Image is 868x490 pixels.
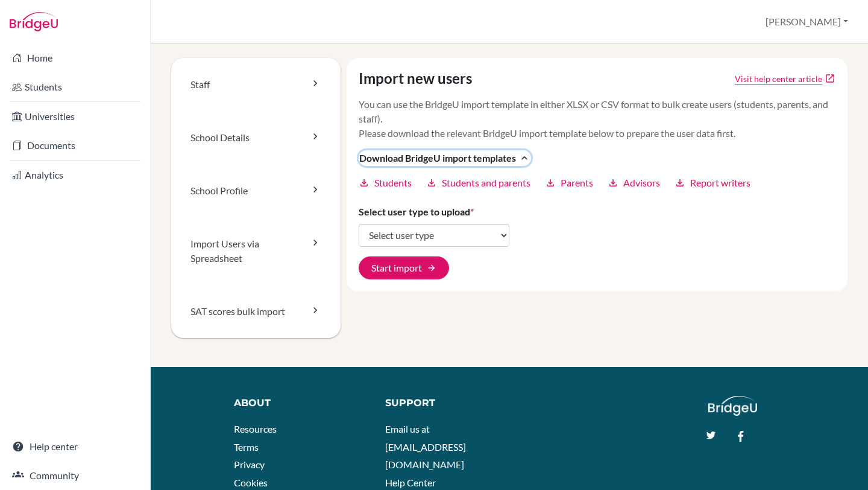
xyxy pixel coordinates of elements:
a: downloadParents [545,176,593,190]
img: logo_white@2x-f4f0deed5e89b7ecb1c2cc34c3e3d731f90f0f143d5ea2071677605dd97b5244.png [708,396,757,416]
span: Download BridgeU import templates [359,151,516,165]
span: Students [374,176,412,190]
h4: Import new users [359,70,472,87]
button: Download BridgeU import templatesexpand_less [359,150,531,166]
a: Universities [2,104,148,129]
span: Students and parents [442,176,530,190]
a: Import Users via Spreadsheet [171,217,341,285]
i: download [359,177,370,188]
a: Analytics [2,163,148,187]
img: Bridge-U [10,12,58,31]
a: Help center [2,434,148,459]
label: Select user type to upload [359,205,474,219]
span: Parents [561,176,593,190]
a: School Details [171,111,341,164]
button: [PERSON_NAME] [760,10,854,33]
a: Students [2,75,148,99]
a: Resources [234,423,277,434]
i: download [608,177,618,188]
a: Email us at [EMAIL_ADDRESS][DOMAIN_NAME] [385,423,466,470]
a: Staff [171,58,341,111]
span: Advisors [623,176,660,190]
a: Cookies [234,477,268,488]
div: About [234,396,358,410]
a: Community [2,463,148,488]
a: SAT scores bulk import [171,285,341,338]
i: expand_less [518,152,530,164]
i: download [545,177,556,188]
i: download [675,177,685,188]
a: downloadAdvisors [608,176,660,190]
a: downloadStudents and parents [426,176,530,190]
div: Support [385,396,498,410]
a: downloadReport writers [675,176,750,190]
a: Home [2,46,148,70]
a: Documents [2,133,148,157]
a: Privacy [234,459,265,470]
a: open_in_new [825,73,835,84]
button: Start import [359,256,449,279]
p: You can use the BridgeU import template in either XLSX or CSV format to bulk create users (studen... [359,97,836,141]
a: Terms [234,441,259,453]
a: Click to open Tracking student registration article in a new tab [735,72,822,85]
span: arrow_forward [427,263,436,273]
a: Help Center [385,477,436,488]
div: Download BridgeU import templatesexpand_less [359,176,836,190]
i: download [426,177,437,188]
a: downloadStudents [359,176,412,190]
a: School Profile [171,164,341,217]
span: Report writers [690,176,750,190]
